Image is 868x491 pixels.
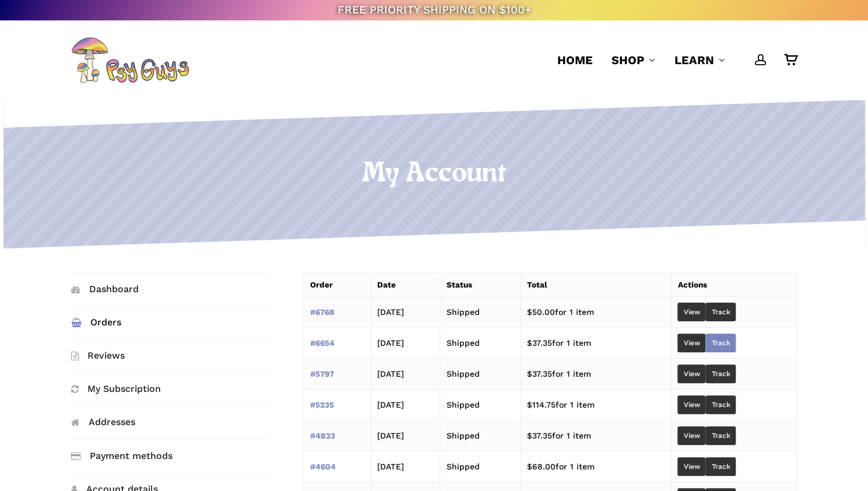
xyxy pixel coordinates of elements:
nav: Main Menu [548,20,797,100]
a: View order number 4823 [310,431,335,440]
img: PsyGuys [71,37,189,83]
a: View order 6654 [677,334,705,352]
span: $ [527,431,532,440]
time: [DATE] [377,431,404,440]
td: Shipped [440,328,521,359]
a: Shop [612,52,656,68]
span: $ [527,462,532,471]
span: 114.75 [527,400,556,409]
a: View order number 5235 [310,400,333,409]
span: Total [527,280,547,289]
a: Reviews [71,339,272,372]
a: Track order number 6768 [705,303,736,321]
a: Track order number 5797 [705,364,736,383]
td: for 1 item [521,359,672,390]
a: Dashboard [71,273,272,306]
a: My Subscription [71,373,272,405]
a: Orders [71,306,272,339]
td: Shipped [440,420,521,451]
time: [DATE] [377,462,404,471]
span: 50.00 [527,307,555,317]
a: View order number 5797 [310,369,333,378]
span: 37.35 [527,431,552,440]
a: Payment methods [71,440,272,472]
a: View order number 6654 [310,338,334,348]
td: for 1 item [521,297,672,328]
a: Track order number 6654 [705,334,736,352]
a: View order 6768 [677,303,705,321]
td: for 1 item [521,451,672,482]
span: 37.35 [527,338,552,348]
span: Shop [612,53,644,67]
a: Addresses [71,406,272,439]
span: $ [527,338,532,348]
span: Order [310,280,332,289]
span: $ [527,400,532,409]
td: Shipped [440,390,521,420]
a: View order 4823 [677,426,705,445]
a: Track order number 4823 [705,426,736,445]
a: Cart [784,54,797,66]
span: Date [377,280,396,289]
span: Learn [674,53,714,67]
span: Home [557,53,593,67]
a: Track order number 4604 [705,457,736,476]
span: Status [446,280,472,289]
a: View order number 4604 [310,462,335,471]
span: $ [527,369,532,378]
a: Track order number 5235 [705,395,736,414]
time: [DATE] [377,307,404,317]
td: for 1 item [521,328,672,359]
span: 37.35 [527,369,552,378]
span: 68.00 [527,462,556,471]
time: [DATE] [377,369,404,378]
span: Actions [677,280,707,289]
time: [DATE] [377,338,404,348]
time: [DATE] [377,400,404,409]
a: View order 5235 [677,395,705,414]
td: Shipped [440,359,521,390]
td: for 1 item [521,390,672,420]
a: Home [557,52,593,68]
a: View order 5797 [677,364,705,383]
a: Learn [674,52,726,68]
td: Shipped [440,297,521,328]
span: $ [527,307,532,317]
a: View order 4604 [677,457,705,476]
td: Shipped [440,451,521,482]
a: View order number 6768 [310,307,334,317]
td: for 1 item [521,420,672,451]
